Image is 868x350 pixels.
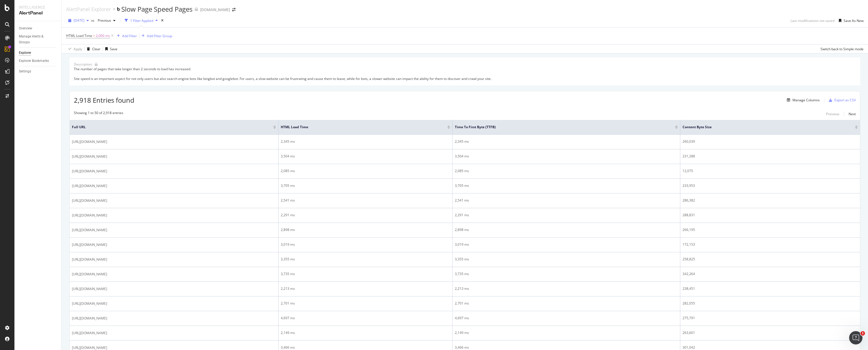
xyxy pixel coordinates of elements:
[834,98,856,102] div: Export as CSV
[826,110,839,117] button: Previous
[72,154,107,159] span: [URL][DOMAIN_NAME]
[115,32,137,39] button: Add Filter
[72,183,107,189] span: [URL][DOMAIN_NAME]
[861,331,865,336] span: 1
[19,4,57,10] div: Intelligence
[785,97,820,104] button: Manage Columns
[455,286,678,291] div: 2,213 ms
[683,271,858,276] div: 342,264
[72,125,265,130] span: Full URL
[19,69,31,74] div: Settings
[160,18,165,23] div: times
[455,345,678,350] div: 3,466 ms
[121,4,192,14] div: Slow Page Speed Pages
[455,198,678,203] div: 2,541 ms
[683,286,858,291] div: 238,451
[683,154,858,159] div: 231,288
[72,242,107,248] span: [URL][DOMAIN_NAME]
[683,330,858,335] div: 263,601
[72,227,107,233] span: [URL][DOMAIN_NAME]
[281,125,439,130] span: HTML Load Time
[72,271,107,277] span: [URL][DOMAIN_NAME]
[19,58,49,64] div: Explorer Bookmarks
[96,32,110,40] span: 2,000 ms
[683,301,858,306] div: 282,055
[455,301,678,306] div: 2,701 ms
[74,62,92,67] div: Description:
[19,58,57,64] a: Explorer Bookmarks
[281,286,450,291] div: 2,213 ms
[72,139,107,145] span: [URL][DOMAIN_NAME]
[281,316,450,321] div: 4,697 ms
[826,112,839,116] div: Previous
[72,301,107,306] span: [URL][DOMAIN_NAME]
[281,330,450,335] div: 2,149 ms
[281,227,450,232] div: 2,898 ms
[281,257,450,262] div: 3,355 ms
[19,34,52,45] div: Manage Alerts & Groups
[683,257,858,262] div: 258,825
[72,286,107,292] span: [URL][DOMAIN_NAME]
[849,112,856,116] div: Next
[455,271,678,276] div: 3,735 ms
[110,47,117,51] div: Save
[200,7,230,12] div: [DOMAIN_NAME]
[683,227,858,232] div: 266,195
[281,213,450,218] div: 2,291 ms
[844,18,864,23] div: Save As New
[455,227,678,232] div: 2,898 ms
[74,18,84,23] span: 2025 Aug. 21st
[103,44,117,53] button: Save
[791,18,834,23] div: Last modifications not saved
[281,242,450,247] div: 3,019 ms
[281,168,450,173] div: 2,085 ms
[281,301,450,306] div: 2,701 ms
[455,183,678,188] div: 3,705 ms
[281,345,450,350] div: 3,466 ms
[849,110,856,117] button: Next
[683,183,858,188] div: 233,953
[72,257,107,262] span: [URL][DOMAIN_NAME]
[455,168,678,173] div: 2,085 ms
[455,330,678,335] div: 2,149 ms
[19,34,57,45] a: Manage Alerts & Groups
[281,271,450,276] div: 3,735 ms
[147,34,172,38] div: Add Filter Group
[91,18,96,23] span: vs
[66,6,111,12] a: AlertPanel Explorer
[93,33,95,38] span: >
[455,242,678,247] div: 3,019 ms
[66,16,91,25] button: [DATE]
[455,154,678,159] div: 3,504 ms
[683,198,858,203] div: 286,382
[96,18,111,23] span: Previous
[792,98,820,102] div: Manage Columns
[122,34,137,38] div: Add Filter
[455,316,678,321] div: 4,697 ms
[837,16,864,25] button: Save As New
[96,16,118,25] button: Previous
[683,242,858,247] div: 172,153
[19,10,57,16] div: AlertPanel
[72,213,107,218] span: [URL][DOMAIN_NAME]
[683,139,858,144] div: 260,039
[72,330,107,336] span: [URL][DOMAIN_NAME]
[281,198,450,203] div: 2,541 ms
[130,18,153,23] div: 1 Filter Applied
[74,95,134,105] span: 2,918 Entries found
[66,33,92,38] span: HTML Load Time
[19,26,32,31] div: Overview
[85,44,101,53] button: Clear
[19,69,57,74] a: Settings
[683,213,858,218] div: 288,831
[683,168,858,173] div: 12,075
[455,213,678,218] div: 2,291 ms
[19,50,31,56] div: Explorer
[818,44,864,53] button: Switch back to Simple mode
[72,316,107,321] span: [URL][DOMAIN_NAME]
[821,47,864,51] div: Switch back to Simple mode
[455,125,667,130] span: Time To First Byte (TTFB)
[827,96,856,105] button: Export as CSV
[232,8,235,12] div: arrow-right-arrow-left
